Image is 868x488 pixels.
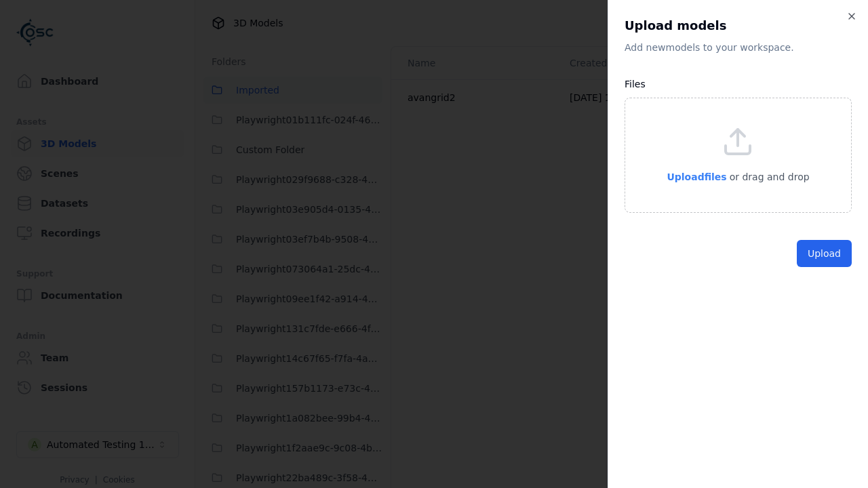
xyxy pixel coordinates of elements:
p: Add new model s to your workspace. [625,41,852,54]
p: or drag and drop [727,169,810,185]
h2: Upload models [625,16,852,35]
span: Upload files [667,171,726,182]
label: Files [625,79,646,89]
button: Upload [797,240,852,267]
